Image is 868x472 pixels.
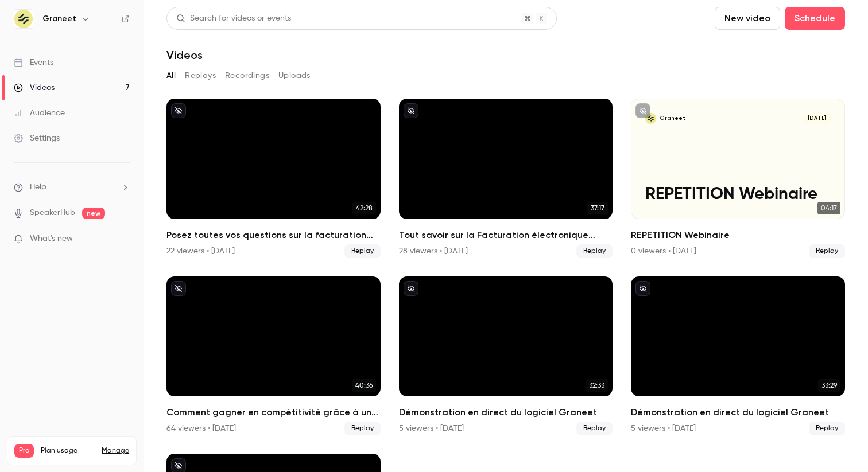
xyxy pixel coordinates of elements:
button: unpublished [404,103,418,118]
h2: Tout savoir sur la Facturation électronique dans le BTP ! [399,228,613,242]
span: Replay [344,244,381,258]
h2: Posez toutes vos questions sur la facturation électronique dans le BTP ! [166,228,381,242]
span: What's new [30,233,73,245]
a: Manage [102,446,129,455]
button: unpublished [404,281,418,296]
span: [DATE] [803,113,831,124]
a: 37:17Tout savoir sur la Facturation électronique dans le BTP !28 viewers • [DATE]Replay [399,99,613,258]
span: Replay [809,422,845,435]
span: Replay [809,244,845,258]
button: Schedule [785,7,845,30]
span: 04:17 [817,202,840,214]
h2: Démonstration en direct du logiciel Graneet [399,405,613,419]
button: unpublished [635,281,650,296]
li: Démonstration en direct du logiciel Graneet [631,276,845,436]
h2: REPETITION Webinaire [631,228,845,242]
span: 37:17 [587,202,608,214]
span: 33:29 [818,379,840,392]
div: 64 viewers • [DATE] [166,423,236,434]
span: 40:36 [352,379,376,392]
img: Graneet [14,10,33,28]
span: 32:33 [586,379,608,392]
div: Events [14,57,53,68]
div: Settings [14,132,60,144]
button: All [166,67,176,85]
li: Posez toutes vos questions sur la facturation électronique dans le BTP ! [166,99,381,258]
h6: Graneet [42,13,76,25]
div: 5 viewers • [DATE] [631,423,696,434]
button: New video [715,7,780,30]
button: unpublished [171,281,186,296]
img: REPETITION Webinaire [645,113,656,124]
div: 22 viewers • [DATE] [166,245,235,257]
div: Audience [14,107,65,119]
button: unpublished [171,103,186,118]
span: Replay [344,422,381,435]
a: 40:36Comment gagner en compétitivité grâce à un chiffrage sans erreur ?64 viewers • [DATE]Replay [166,276,381,436]
a: SpeakerHub [30,207,75,219]
span: 42:28 [352,202,376,214]
h2: Démonstration en direct du logiciel Graneet [631,405,845,419]
button: Recordings [225,67,269,85]
a: 32:33Démonstration en direct du logiciel Graneet5 viewers • [DATE]Replay [399,276,613,436]
span: Replay [576,422,613,435]
div: 28 viewers • [DATE] [399,245,468,257]
h1: Videos [166,48,203,62]
a: 33:29Démonstration en direct du logiciel Graneet5 viewers • [DATE]Replay [631,276,845,436]
button: unpublished [635,103,650,118]
h2: Comment gagner en compétitivité grâce à un chiffrage sans erreur ? [166,405,381,419]
div: 5 viewers • [DATE] [399,423,464,434]
li: Comment gagner en compétitivité grâce à un chiffrage sans erreur ? [166,276,381,436]
div: Search for videos or events [176,13,291,25]
button: Replays [185,67,216,85]
div: Videos [14,82,55,93]
li: help-dropdown-opener [14,181,130,193]
li: Démonstration en direct du logiciel Graneet [399,276,613,436]
section: Videos [166,7,845,465]
span: Plan usage [41,446,95,455]
a: 42:28Posez toutes vos questions sur la facturation électronique dans le BTP !22 viewers • [DATE]R... [166,99,381,258]
p: Graneet [660,115,685,122]
li: Tout savoir sur la Facturation électronique dans le BTP ! [399,99,613,258]
button: Uploads [278,67,311,85]
span: Replay [576,244,613,258]
a: REPETITION WebinaireGraneet[DATE]REPETITION Webinaire04:17REPETITION Webinaire0 viewers • [DATE]R... [631,99,845,258]
li: REPETITION Webinaire [631,99,845,258]
span: Pro [14,444,34,458]
iframe: Noticeable Trigger [116,234,130,244]
span: new [82,208,105,219]
div: 0 viewers • [DATE] [631,245,696,257]
p: REPETITION Webinaire [645,185,830,205]
span: Help [30,181,46,193]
